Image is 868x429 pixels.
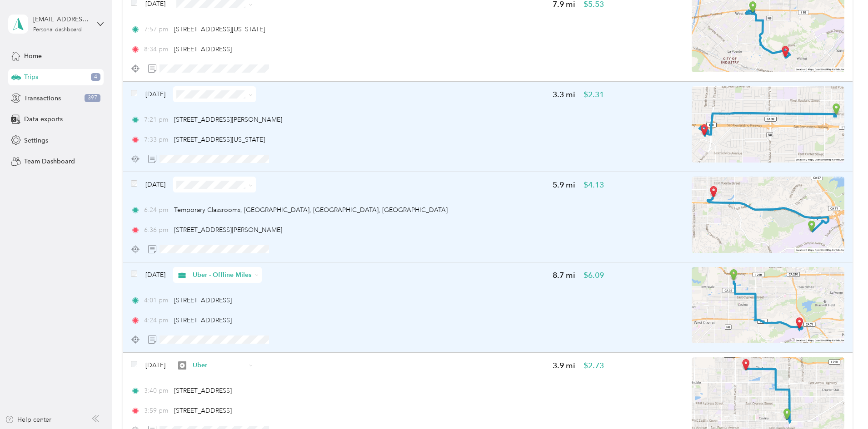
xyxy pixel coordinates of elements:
[24,94,61,103] span: Transactions
[174,206,448,214] span: Temporary Classrooms, [GEOGRAPHIC_DATA], [GEOGRAPHIC_DATA], [GEOGRAPHIC_DATA]
[24,51,42,61] span: Home
[145,270,165,280] span: [DATE]
[174,25,265,33] span: [STREET_ADDRESS][US_STATE]
[817,378,868,429] iframe: Everlance-gr Chat Button Frame
[144,386,170,395] span: 3:40 pm
[144,135,170,144] span: 7:33 pm
[91,73,100,81] span: 4
[584,89,604,100] span: $2.31
[584,179,604,191] span: $4.13
[692,86,844,163] img: minimap
[174,116,282,123] span: [STREET_ADDRESS][PERSON_NAME]
[178,361,186,370] img: Legacy Icon [Uber]
[174,226,282,234] span: [STREET_ADDRESS][PERSON_NAME]
[144,296,170,305] span: 4:01 pm
[174,387,232,394] span: [STREET_ADDRESS]
[144,205,170,215] span: 6:24 pm
[692,177,844,253] img: minimap
[174,316,232,324] span: [STREET_ADDRESS]
[144,225,170,235] span: 6:36 pm
[174,136,265,143] span: [STREET_ADDRESS][US_STATE]
[553,360,575,371] span: 3.9 mi
[692,267,844,343] img: minimap
[33,27,82,33] div: Personal dashboard
[24,136,48,145] span: Settings
[174,296,232,304] span: [STREET_ADDRESS]
[584,270,604,281] span: $6.09
[24,114,63,124] span: Data exports
[193,270,252,280] span: Uber - Offline Miles
[145,89,165,99] span: [DATE]
[24,157,75,166] span: Team Dashboard
[144,316,170,325] span: 4:24 pm
[174,45,232,53] span: [STREET_ADDRESS]
[24,72,38,82] span: Trips
[145,180,165,189] span: [DATE]
[584,360,604,371] span: $2.73
[33,15,90,24] div: [EMAIL_ADDRESS][DOMAIN_NAME]
[553,89,575,100] span: 3.3 mi
[144,406,170,415] span: 3:59 pm
[174,407,232,414] span: [STREET_ADDRESS]
[553,179,575,191] span: 5.9 mi
[193,360,246,370] span: Uber
[85,94,100,102] span: 397
[553,270,575,281] span: 8.7 mi
[144,44,170,54] span: 8:34 pm
[144,115,170,124] span: 7:21 pm
[144,25,170,34] span: 7:57 pm
[145,360,165,370] span: [DATE]
[5,415,51,424] button: Help center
